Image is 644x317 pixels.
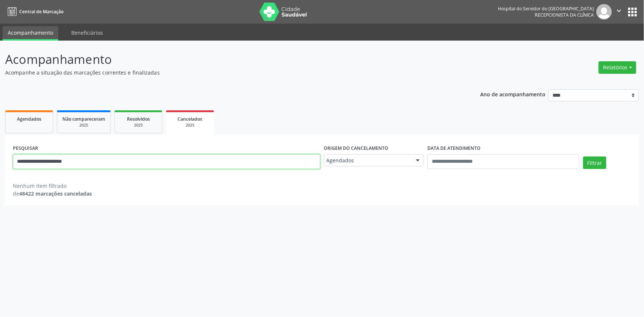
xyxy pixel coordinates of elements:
div: Hospital do Servidor do [GEOGRAPHIC_DATA] [498,6,594,12]
i:  [615,7,623,15]
span: Resolvidos [127,116,150,122]
span: Cancelados [178,116,203,122]
label: Origem do cancelamento [324,143,389,154]
div: 2025 [120,123,157,128]
span: Não compareceram [62,116,105,122]
a: Beneficiários [66,26,108,39]
a: Central de Marcação [5,6,63,18]
img: img [596,4,612,20]
strong: 48422 marcações canceladas [19,190,92,197]
button: Relatórios [599,61,636,74]
div: 2025 [62,123,105,128]
div: 2025 [171,123,209,128]
p: Ano de acompanhamento [481,89,546,99]
label: PESQUISAR [13,143,38,154]
button: apps [626,6,639,18]
a: Acompanhamento [3,26,58,41]
span: Recepcionista da clínica [535,12,594,18]
div: Nenhum item filtrado [13,182,92,190]
p: Acompanhe a situação das marcações correntes e finalizadas [5,69,449,76]
button:  [612,4,626,20]
label: DATA DE ATENDIMENTO [427,143,481,154]
p: Acompanhamento [5,50,449,69]
div: de [13,190,92,197]
span: Agendados [17,116,41,122]
button: Filtrar [583,156,606,169]
span: Agendados [327,157,409,164]
span: Central de Marcação [19,8,63,15]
